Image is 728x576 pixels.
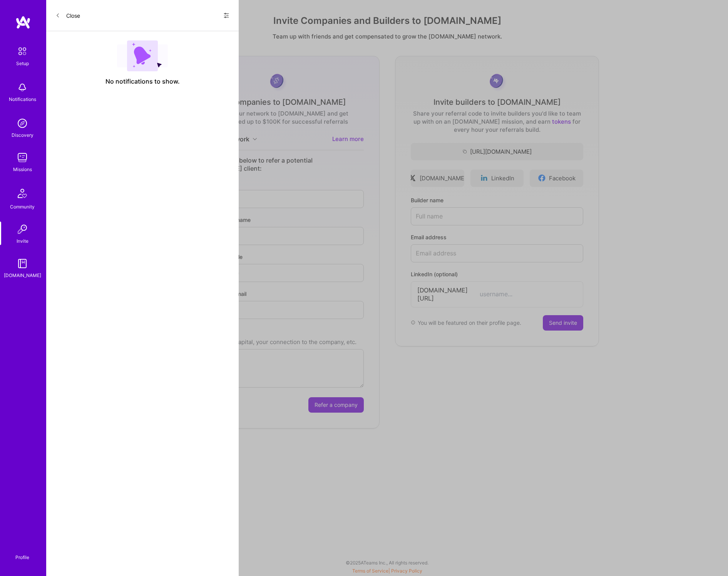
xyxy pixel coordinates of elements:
[10,203,35,211] div: Community
[15,116,30,131] img: discovery
[13,184,32,203] img: Community
[13,545,32,561] a: Profile
[117,40,168,71] img: empty
[12,131,33,139] div: Discovery
[9,95,36,103] div: Notifications
[17,237,28,245] div: Invite
[4,271,41,279] div: [DOMAIN_NAME]
[16,59,29,67] div: Setup
[15,80,30,95] img: bell
[15,256,30,271] img: guide book
[14,43,30,59] img: setup
[15,15,31,29] img: logo
[15,222,30,237] img: Invite
[55,9,80,22] button: Close
[15,150,30,165] img: teamwork
[105,77,180,86] span: No notifications to show.
[13,165,32,173] div: Missions
[15,553,29,561] div: Profile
